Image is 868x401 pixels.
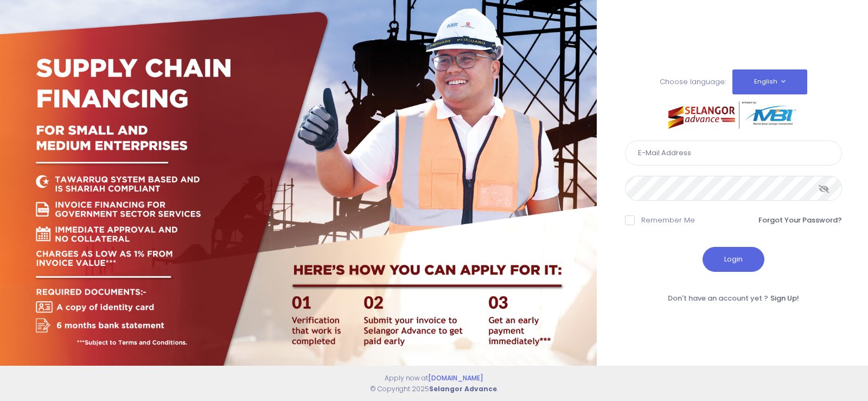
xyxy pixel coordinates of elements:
input: E-Mail Address [625,141,842,166]
button: Login [703,247,764,272]
span: Apply now at © Copyright 2025 . [370,373,498,393]
button: English [732,69,807,94]
a: [DOMAIN_NAME] [428,373,483,383]
a: Sign Up! [770,293,799,303]
span: Don't have an account yet ? [668,293,768,303]
a: Forgot Your Password? [758,215,842,226]
img: selangor-advance.png [668,101,799,129]
strong: Selangor Advance [429,384,497,393]
span: Choose language: [660,77,726,87]
label: Remember Me [641,215,695,226]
